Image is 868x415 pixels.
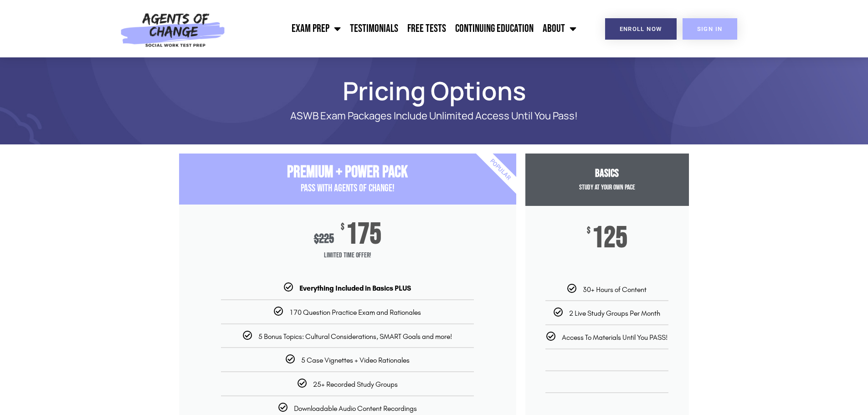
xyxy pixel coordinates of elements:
div: Popular [447,117,553,222]
a: About [538,17,581,40]
div: 225 [314,231,334,246]
span: PASS with AGENTS OF CHANGE! [301,182,395,195]
span: $ [314,231,319,246]
span: 5 Bonus Topics: Cultural Considerations, SMART Goals and more! [258,332,452,341]
b: Everything Included in Basics PLUS [299,284,411,292]
a: Exam Prep [287,17,345,40]
a: Testimonials [345,17,403,40]
nav: Menu [230,17,581,40]
span: 30+ Hours of Content [583,285,647,294]
span: 175 [346,223,381,246]
span: Enroll Now [620,26,662,32]
span: Access To Materials Until You PASS! [562,333,668,342]
span: $ [587,226,591,236]
a: Continuing Education [451,17,538,40]
span: 170 Question Practice Exam and Rationales [289,308,421,317]
a: Free Tests [403,17,451,40]
span: Downloadable Audio Content Recordings [294,404,417,413]
span: $ [341,223,344,232]
span: 5 Case Vignettes + Video Rationales [301,356,410,364]
h1: Pricing Options [175,80,694,101]
span: 125 [592,226,627,250]
a: SIGN IN [683,18,737,40]
span: SIGN IN [697,26,723,32]
span: Limited Time Offer! [179,246,516,265]
a: Enroll Now [605,18,677,40]
span: Study at your Own Pace [579,183,635,192]
span: 25+ Recorded Study Groups [313,380,398,389]
h3: Basics [525,167,689,180]
h3: Premium + Power Pack [179,163,516,182]
p: ASWB Exam Packages Include Unlimited Access Until You Pass! [211,110,657,122]
span: 2 Live Study Groups Per Month [569,309,660,318]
